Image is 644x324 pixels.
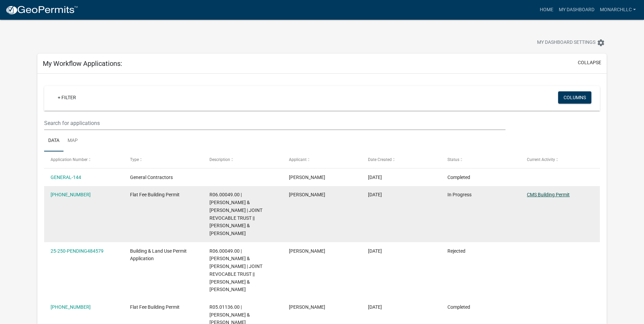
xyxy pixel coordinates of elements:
datatable-header-cell: Status [441,151,520,168]
span: R06.00049.00 | ALBERT C & MARIE T MEYER | JOINT REVOCABLE TRUST || MATTHEW M & AMY J MEYER [209,192,262,236]
a: My Dashboard [556,3,597,16]
datatable-header-cell: Applicant [282,151,362,168]
span: 05/28/2025 [368,304,382,310]
button: Columns [558,91,591,104]
span: My Dashboard Settings [537,39,595,47]
a: Map [63,130,82,152]
span: Applicant [289,157,307,162]
span: Rejected [447,248,465,254]
a: [PHONE_NUMBER] [51,192,91,197]
a: GENERAL-144 [51,175,81,180]
span: Completed [447,175,470,180]
span: Building & Land Use Permit Application [130,248,187,262]
span: Description [209,157,230,162]
datatable-header-cell: Type [124,151,203,168]
span: Skya Jandt [289,192,325,197]
a: MonarchLLC [597,3,639,16]
datatable-header-cell: Current Activity [520,151,600,168]
span: In Progress [447,192,472,197]
input: Search for applications [44,116,505,130]
span: Skya Jandt [289,304,325,310]
span: Type [130,157,139,162]
span: General Contractors [130,175,173,180]
span: 10/02/2025 [368,192,382,197]
span: Application Number [51,157,88,162]
datatable-header-cell: Date Created [362,151,441,168]
a: + Filter [52,91,81,104]
h5: My Workflow Applications: [43,59,122,68]
span: 10/02/2025 [368,175,382,180]
span: R06.00049.00 | ALBERT C & MARIE T MEYER | JOINT REVOCABLE TRUST || MATTHEW M & AMY J MEYER [209,248,262,292]
span: Flat Fee Building Permit [130,304,180,310]
a: [PHONE_NUMBER] [51,304,91,310]
span: 09/26/2025 [368,248,382,254]
span: Current Activity [527,157,555,162]
a: Data [44,130,63,152]
button: collapse [578,59,601,66]
span: Completed [447,304,470,310]
a: Home [537,3,556,16]
span: Status [447,157,459,162]
datatable-header-cell: Description [203,151,282,168]
span: Flat Fee Building Permit [130,192,180,197]
i: settings [597,39,605,47]
button: My Dashboard Settingssettings [532,36,610,49]
a: 25-250-PENDING484579 [51,248,104,254]
span: Skya Jandt [289,248,325,254]
datatable-header-cell: Application Number [44,151,124,168]
span: Date Created [368,157,392,162]
span: Skya Jandt [289,175,325,180]
a: CMS Building Permit [527,192,570,197]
